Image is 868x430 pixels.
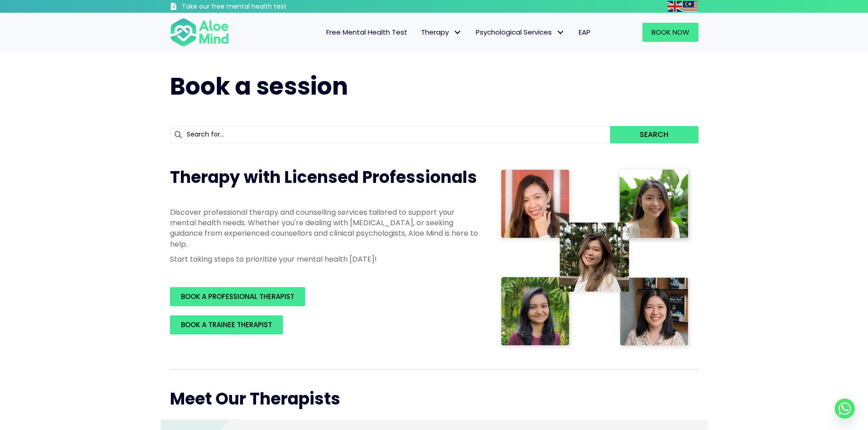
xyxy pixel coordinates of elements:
a: Psychological ServicesPsychological Services: submenu [469,23,572,42]
a: Malay [683,1,699,11]
span: Psychological Services: submenu [554,26,567,39]
a: English [668,1,683,11]
p: Start taking steps to prioritize your mental health [DATE]! [170,254,480,264]
nav: Menu [241,23,597,42]
span: BOOK A TRAINEE THERAPIST [181,320,272,329]
span: Therapy with Licensed Professionals [170,166,477,189]
span: Meet Our Therapists [170,387,340,410]
img: Aloe mind Logo [170,17,229,47]
a: Whatsapp [835,399,855,419]
img: ms [683,1,698,12]
span: Psychological Services [476,27,565,37]
button: Search [610,126,698,143]
img: Therapist collage [498,166,693,351]
input: Search for... [170,126,611,143]
h3: Take our free mental health test [182,2,335,11]
span: Free Mental Health Test [326,27,407,37]
p: Discover professional therapy and counselling services tailored to support your mental health nee... [170,207,480,249]
a: BOOK A TRAINEE THERAPIST [170,315,283,334]
a: Book Now [642,23,699,42]
span: Therapy: submenu [451,26,464,39]
a: EAP [572,23,597,42]
span: BOOK A PROFESSIONAL THERAPIST [181,292,294,301]
a: TherapyTherapy: submenu [414,23,469,42]
span: Book Now [652,27,689,37]
a: BOOK A PROFESSIONAL THERAPIST [170,287,305,306]
a: Take our free mental health test [170,2,335,13]
span: Therapy [421,27,462,37]
a: Free Mental Health Test [319,23,414,42]
span: EAP [579,27,591,37]
span: Book a session [170,70,348,103]
img: en [668,1,682,12]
